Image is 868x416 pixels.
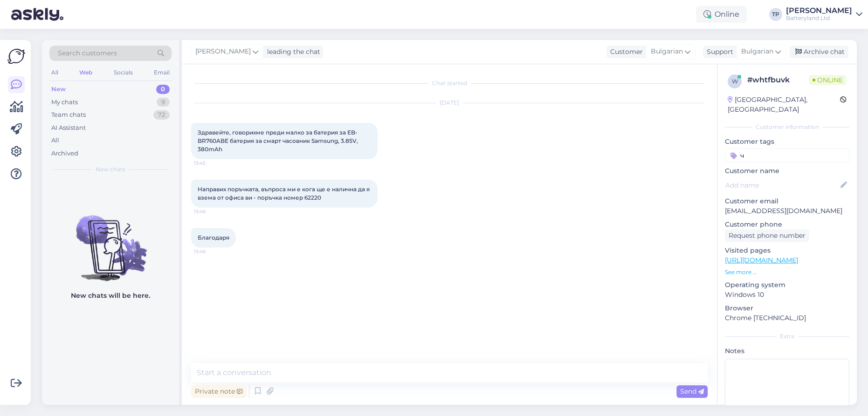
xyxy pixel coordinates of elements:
div: Team chats [51,110,86,120]
span: w [732,78,738,85]
p: Chrome [TECHNICAL_ID] [725,313,849,323]
p: [EMAIL_ADDRESS][DOMAIN_NAME] [725,206,849,216]
div: My chats [51,98,78,107]
span: 13:46 [194,208,229,215]
div: All [51,136,59,145]
div: New [51,85,66,94]
span: Bulgarian [651,47,683,57]
input: Add name [725,180,839,190]
span: Здравейте, говорихме преди малко за батерия за EB-BR760ABE батерия за смарт часовник Samsung, 3.8... [198,129,359,153]
div: Web [77,67,94,79]
div: AI Assistant [51,123,86,133]
div: Batteryland Ltd [786,14,852,22]
a: [PERSON_NAME]Batteryland Ltd [786,7,862,22]
div: Chat started [191,79,708,87]
div: Customer information [725,123,849,131]
p: Visited pages [725,246,849,255]
div: [PERSON_NAME] [786,7,852,14]
div: All [49,67,60,79]
span: Направих поръчката, въпроса ми е кога ще е налична да я взема от офиса ви - поръчка номер 62220 [198,186,371,201]
p: New chats will be here. [71,291,150,301]
div: 0 [156,85,170,94]
img: No chats [42,199,179,282]
div: Request phone number [725,229,809,242]
p: Customer tags [725,137,849,147]
a: [URL][DOMAIN_NAME] [725,256,798,264]
p: Windows 10 [725,290,849,300]
p: Browser [725,303,849,313]
div: Archived [51,149,78,158]
div: # whtfbuvk [747,74,809,86]
div: 72 [153,110,170,120]
div: 9 [157,98,170,107]
span: Search customers [58,48,117,58]
div: [DATE] [191,99,708,107]
span: Send [680,387,704,396]
span: 13:45 [194,160,229,167]
div: Extra [725,332,849,341]
span: [PERSON_NAME] [195,47,251,57]
p: See more ... [725,268,849,276]
p: Notes [725,346,849,356]
div: Support [703,47,733,57]
span: New chats [96,165,125,174]
span: 13:46 [194,248,229,255]
div: Socials [112,67,135,79]
div: leading the chat [263,47,320,57]
div: Online [696,6,747,23]
div: [GEOGRAPHIC_DATA], [GEOGRAPHIC_DATA] [728,95,840,114]
p: Customer name [725,166,849,176]
span: Bulgarian [741,47,773,57]
div: Private note [191,385,246,398]
div: TP [769,8,782,21]
div: Email [152,67,172,79]
div: Customer [606,47,643,57]
p: Customer phone [725,220,849,229]
span: Благодаря [198,234,229,241]
div: Archive chat [790,46,848,58]
input: Add a tag [725,148,849,162]
img: Askly Logo [7,47,25,65]
p: Operating system [725,280,849,290]
span: Online [809,75,847,85]
p: Customer email [725,196,849,206]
